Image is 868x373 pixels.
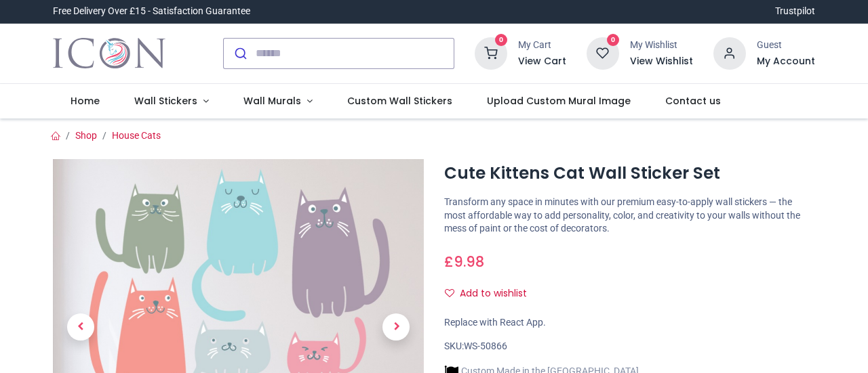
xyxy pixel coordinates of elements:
span: Home [71,94,100,108]
span: Custom Wall Stickers [347,94,452,108]
button: Add to wishlistAdd to wishlist [444,282,538,305]
div: SKU: [444,340,815,353]
h1: Cute Kittens Cat Wall Sticker Set [444,162,815,185]
a: 0 [475,47,507,58]
a: Wall Murals [226,84,330,119]
sup: 0 [607,34,620,47]
a: House Cats [112,130,161,141]
span: WS-50866 [464,341,507,351]
span: Wall Stickers [134,94,197,108]
div: My Cart [518,39,566,52]
div: My Wishlist [630,39,693,52]
p: Transform any space in minutes with our premium easy-to-apply wall stickers — the most affordable... [444,196,815,236]
a: My Account [757,55,815,68]
div: Replace with React App. [444,316,815,330]
a: Wall Stickers [117,84,226,119]
span: Upload Custom Mural Image [487,94,631,108]
span: Wall Murals [243,94,301,108]
span: Next [382,313,410,341]
sup: 0 [495,34,508,47]
a: View Cart [518,55,566,68]
span: Previous [67,313,94,341]
i: Add to wishlist [445,288,454,298]
a: Trustpilot [775,5,815,18]
a: Shop [75,130,97,141]
img: Icon Wall Stickers [53,35,165,72]
div: Free Delivery Over £15 - Satisfaction Guarantee [53,5,250,18]
span: Contact us [665,94,721,108]
span: 9.98 [454,252,484,271]
span: £ [444,252,484,271]
button: Submit [224,39,256,68]
a: Logo of Icon Wall Stickers [53,35,165,72]
a: 0 [587,47,619,58]
a: View Wishlist [630,55,693,68]
div: Guest [757,39,815,52]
